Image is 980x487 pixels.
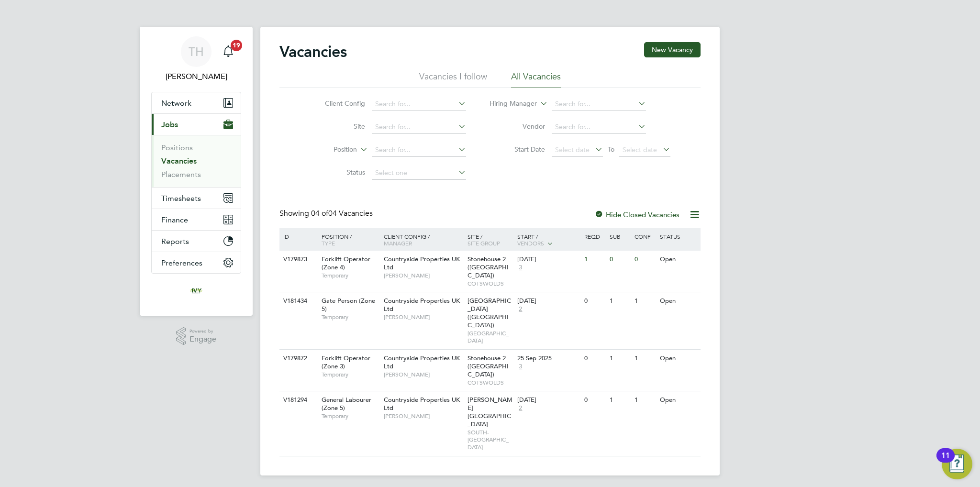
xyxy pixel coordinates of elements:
li: Vacancies I follow [419,71,487,88]
span: Temporary [322,371,379,378]
span: Reports [161,237,189,246]
input: Select one [372,166,466,180]
span: COTSWOLDS [468,379,513,387]
span: Temporary [322,313,379,321]
label: Hide Closed Vacancies [594,210,679,219]
label: Client Config [310,99,365,108]
div: Conf [632,228,657,244]
span: 2 [517,404,523,412]
div: 1 [607,391,632,409]
div: 0 [607,251,632,268]
span: Forklift Operator (Zone 4) [322,255,370,271]
span: 3 [517,363,523,371]
div: 0 [582,391,607,409]
div: 0 [632,251,657,268]
div: [DATE] [517,297,579,305]
span: [PERSON_NAME] [384,371,463,378]
div: Reqd [582,228,607,244]
span: TH [189,45,204,58]
span: [GEOGRAPHIC_DATA] [468,330,513,344]
a: Go to home page [151,283,241,299]
div: 1 [607,350,632,367]
span: 04 Vacancies [311,209,373,218]
span: COTSWOLDS [468,280,513,288]
span: Temporary [322,412,379,420]
span: Timesheets [161,194,201,203]
span: To [605,143,617,155]
h2: Vacancies [279,42,347,61]
div: 25 Sep 2025 [517,354,579,363]
div: Sub [607,228,632,244]
span: Gate Person (Zone 5) [322,297,375,313]
div: Jobs [152,135,241,187]
div: Open [657,350,699,367]
div: 1 [582,251,607,268]
span: SOUTH-[GEOGRAPHIC_DATA] [468,429,513,451]
div: 1 [632,391,657,409]
span: 19 [231,40,242,51]
input: Search for... [552,121,646,134]
div: V181434 [281,292,314,310]
span: Temporary [322,272,379,279]
div: 1 [632,350,657,367]
div: ID [281,228,314,244]
div: V179873 [281,251,314,268]
button: New Vacancy [644,42,701,57]
div: Open [657,391,699,409]
label: Site [310,122,365,131]
div: Open [657,251,699,268]
div: 0 [582,350,607,367]
span: Countryside Properties UK Ltd [384,354,460,370]
span: Engage [189,335,216,343]
input: Search for... [372,98,466,111]
img: ivyresourcegroup-logo-retina.png [189,283,204,299]
span: Type [322,239,335,247]
a: 19 [219,36,238,67]
input: Search for... [372,144,466,157]
a: Powered byEngage [176,327,217,345]
span: [PERSON_NAME][GEOGRAPHIC_DATA] [468,396,512,428]
span: Stonehouse 2 ([GEOGRAPHIC_DATA]) [468,255,509,279]
button: Timesheets [152,188,241,209]
div: Position / [314,228,381,251]
label: Start Date [490,145,545,154]
div: V181294 [281,391,314,409]
span: Preferences [161,258,202,267]
div: Start / [515,228,582,252]
div: [DATE] [517,255,579,264]
label: Hiring Manager [482,99,537,109]
button: Finance [152,209,241,230]
span: Vendors [517,239,544,247]
nav: Main navigation [140,27,253,316]
button: Jobs [152,114,241,135]
span: Powered by [189,327,216,335]
span: Countryside Properties UK Ltd [384,297,460,313]
a: Placements [161,170,201,179]
a: Vacancies [161,156,197,166]
button: Preferences [152,252,241,273]
div: 1 [607,292,632,310]
span: Stonehouse 2 ([GEOGRAPHIC_DATA]) [468,354,509,378]
span: Tom Harvey [151,71,241,82]
div: Site / [465,228,515,251]
span: General Labourer (Zone 5) [322,396,371,412]
span: Select date [555,145,590,154]
span: Finance [161,215,188,224]
input: Search for... [372,121,466,134]
span: Network [161,99,191,108]
span: Site Group [468,239,500,247]
span: Countryside Properties UK Ltd [384,255,460,271]
span: [GEOGRAPHIC_DATA] ([GEOGRAPHIC_DATA]) [468,297,511,329]
span: 3 [517,264,523,272]
span: Countryside Properties UK Ltd [384,396,460,412]
div: 11 [941,455,950,468]
label: Position [302,145,357,155]
button: Network [152,92,241,113]
a: TH[PERSON_NAME] [151,36,241,82]
input: Search for... [552,98,646,111]
div: Client Config / [381,228,465,251]
span: Select date [623,145,657,154]
div: Open [657,292,699,310]
button: Reports [152,231,241,252]
span: [PERSON_NAME] [384,412,463,420]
